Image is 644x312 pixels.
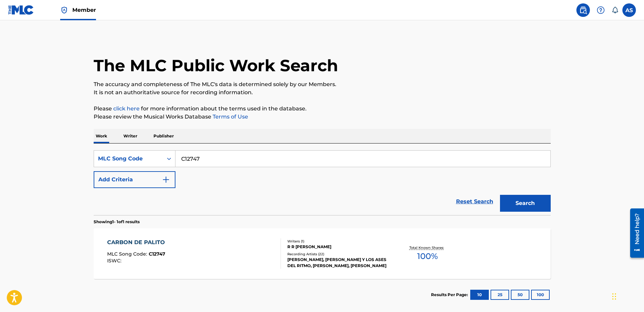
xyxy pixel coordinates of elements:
[287,239,389,244] div: Writers ( 1 )
[94,228,551,279] a: CARBON DE PALITOMLC Song Code:C12747ISWC:Writers (1)R R [PERSON_NAME]Recording Artists (22)[PERSO...
[612,286,616,307] div: Drag
[94,171,175,188] button: Add Criteria
[98,155,159,163] div: MLC Song Code
[500,195,551,212] button: Search
[431,292,470,298] p: Results Per Page:
[107,258,123,264] span: ISWC :
[121,129,139,143] p: Writer
[612,7,618,14] div: Notifications
[594,3,607,17] div: Help
[453,194,497,209] a: Reset Search
[162,176,170,184] img: 9d2ae6d4665cec9f34b9.svg
[417,250,438,262] span: 100 %
[94,88,551,97] p: It is not an authoritative source for recording information.
[579,6,587,14] img: search
[94,150,551,215] form: Search Form
[287,257,389,269] div: [PERSON_NAME], [PERSON_NAME] Y LOS ASES DEL RITMO, [PERSON_NAME], [PERSON_NAME]
[107,251,149,257] span: MLC Song Code :
[287,244,389,250] div: R R [PERSON_NAME]
[409,245,446,250] p: Total Known Shares:
[94,105,551,113] p: Please for more information about the terms used in the database.
[576,3,590,17] a: Public Search
[94,55,338,76] h1: The MLC Public Work Search
[625,206,644,260] iframe: Resource Center
[107,238,168,246] div: CARBON DE PALITO
[597,6,605,14] img: help
[151,129,176,143] p: Publisher
[8,5,34,15] img: MLC Logo
[94,219,140,225] p: Showing 1 - 1 of 1 results
[470,290,489,300] button: 10
[491,290,509,300] button: 25
[94,113,551,121] p: Please review the Musical Works Database
[94,80,551,88] p: The accuracy and completeness of The MLC's data is determined solely by our Members.
[149,251,165,257] span: C12747
[94,129,109,143] p: Work
[113,105,140,112] a: click here
[211,113,248,120] a: Terms of Use
[287,252,389,257] div: Recording Artists ( 22 )
[531,290,550,300] button: 100
[60,6,68,14] img: Top Rightsholder
[511,290,529,300] button: 50
[610,280,644,312] iframe: Chat Widget
[72,6,96,14] span: Member
[622,3,636,17] div: User Menu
